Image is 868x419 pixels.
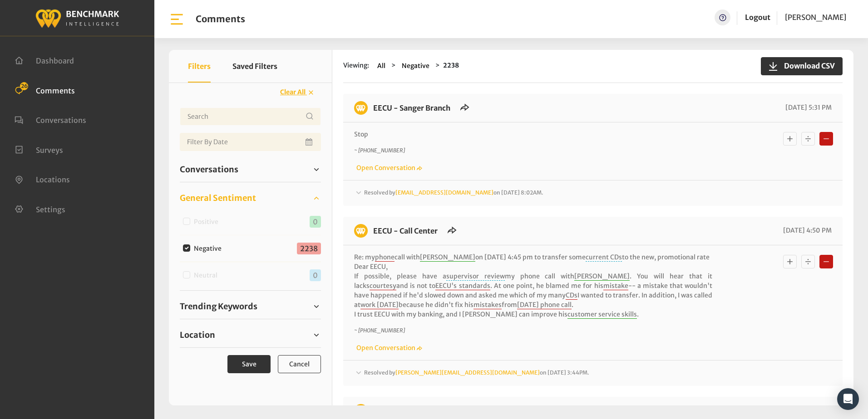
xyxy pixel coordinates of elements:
[566,291,577,300] span: CDs
[227,355,271,373] button: Save
[435,282,490,290] span: EECU's standards
[368,101,456,115] h6: EECU - Sanger Branch
[364,369,589,376] span: Resolved by on [DATE] 3:44PM.
[180,107,321,126] input: Username
[36,116,86,125] span: Conversations
[354,147,405,154] i: ~ [PHONE_NUMBER]
[180,329,215,341] span: Location
[310,216,321,228] span: 0
[15,145,63,154] a: Surveys
[354,327,405,334] i: ~ [PHONE_NUMBER]
[36,145,63,154] span: Surveys
[36,205,65,214] span: Settings
[745,13,770,22] a: Logout
[603,282,628,290] span: mistake
[837,388,859,410] div: Open Intercom Messenger
[304,133,316,151] button: Open Calendar
[420,253,475,262] span: [PERSON_NAME]
[15,174,70,183] a: Locations
[15,115,86,124] a: Conversations
[354,130,712,139] p: Stop
[180,163,321,176] a: Conversations
[354,368,832,379] div: Resolved by[PERSON_NAME][EMAIL_ADDRESS][DOMAIN_NAME]on [DATE] 3:44PM.
[354,188,832,199] div: Resolved by[EMAIL_ADDRESS][DOMAIN_NAME]on [DATE] 8:02AM.
[517,301,572,309] span: [DATE] phone call
[779,60,835,71] span: Download CSV
[36,175,70,184] span: Locations
[180,163,238,175] span: Conversations
[191,217,226,227] label: Positive
[368,224,443,238] h6: EECU - Call Center
[368,404,443,418] h6: EECU - Call Center
[473,301,502,309] span: mistakes
[761,57,843,75] button: Download CSV
[196,14,245,24] h1: Comments
[297,243,321,254] span: 2238
[785,10,846,25] a: [PERSON_NAME]
[395,189,493,196] a: [EMAIL_ADDRESS][DOMAIN_NAME]
[373,226,438,235] a: EECU - Call Center
[15,55,74,64] a: Dashboard
[169,11,185,27] img: bar
[343,61,369,71] span: Viewing:
[354,404,368,418] img: benchmark
[354,253,712,319] p: Re: my call with on [DATE] 4:45 pm to transfer some to the new, promotional rate Dear EECU, If po...
[360,301,399,309] span: work [DATE]
[354,224,368,238] img: benchmark
[274,84,321,100] button: Clear All
[586,253,622,262] span: current CDs
[191,244,229,253] label: Negative
[745,10,770,25] a: Logout
[574,272,630,281] span: [PERSON_NAME]
[781,130,835,148] div: Basic example
[183,244,190,252] input: Negative
[399,61,432,71] button: Negative
[280,88,306,96] span: Clear All
[783,103,832,112] span: [DATE] 5:31 PM
[375,61,388,71] button: All
[354,164,422,172] a: Open Conversation
[354,101,368,115] img: benchmark
[180,133,321,151] input: Date range input field
[443,61,459,69] strong: 2238
[785,13,846,22] span: [PERSON_NAME]
[191,271,225,280] label: Neutral
[180,191,321,205] a: General Sentiment
[15,85,75,94] a: Comments 26
[180,192,256,204] span: General Sentiment
[781,226,832,234] span: [DATE] 4:50 PM
[395,369,540,376] a: [PERSON_NAME][EMAIL_ADDRESS][DOMAIN_NAME]
[36,86,75,95] span: Comments
[180,328,321,342] a: Location
[354,344,422,352] a: Open Conversation
[15,204,65,213] a: Settings
[567,310,637,319] span: customer service skills
[180,300,321,313] a: Trending Keywords
[180,300,257,312] span: Trending Keywords
[278,355,321,373] button: Cancel
[35,7,119,29] img: benchmark
[310,269,321,281] span: 0
[364,189,543,196] span: Resolved by on [DATE] 8:02AM.
[370,282,396,290] span: courtesy
[188,50,211,83] button: Filters
[373,103,450,112] a: EECU - Sanger Branch
[375,253,395,262] span: phone
[232,50,277,83] button: Saved Filters
[446,272,505,281] span: supervisor review
[20,82,28,90] span: 26
[781,253,835,271] div: Basic example
[36,56,74,65] span: Dashboard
